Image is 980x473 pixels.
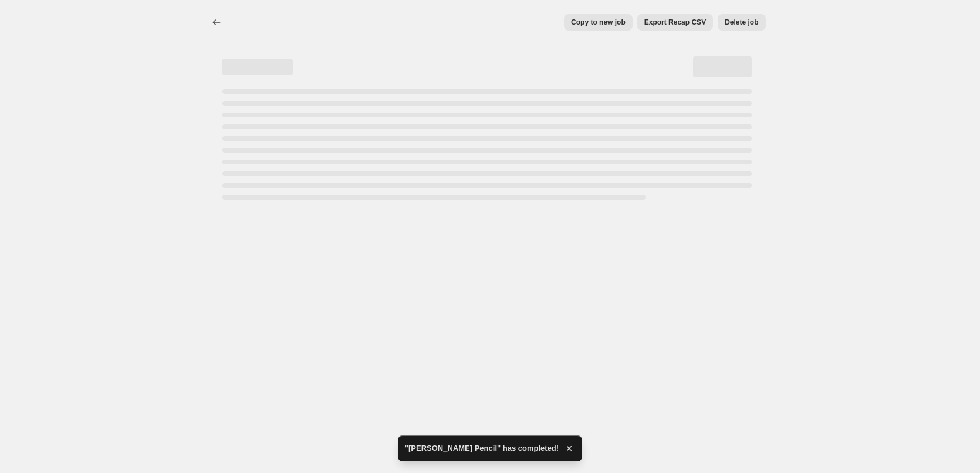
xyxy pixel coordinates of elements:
[725,18,758,27] span: Delete job
[637,14,713,31] button: Export Recap CSV
[564,14,633,31] button: Copy to new job
[208,45,766,204] div: Page loading
[718,14,765,31] button: Delete job
[208,14,225,31] button: Price change jobs
[571,18,626,27] span: Copy to new job
[644,18,706,27] span: Export Recap CSV
[405,442,559,454] span: "[PERSON_NAME] Pencil" has completed!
